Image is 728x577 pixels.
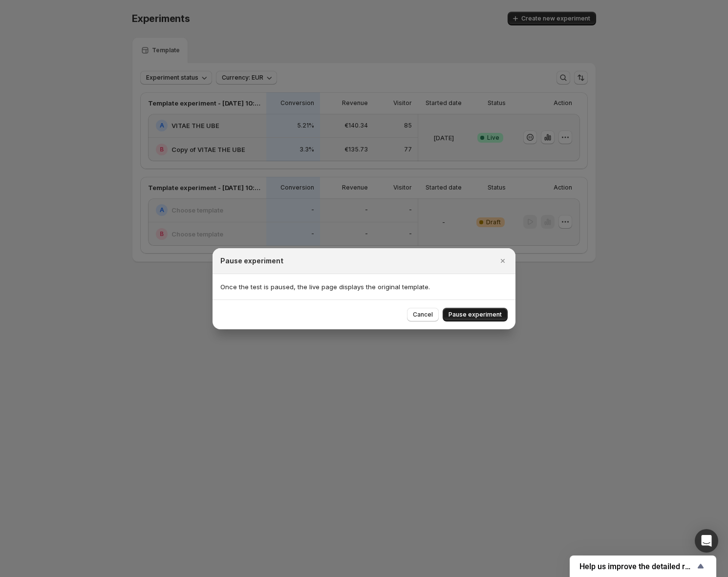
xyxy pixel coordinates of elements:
[220,282,508,292] p: Once the test is paused, the live page displays the original template.
[695,529,718,553] div: Open Intercom Messenger
[443,308,508,321] button: Pause experiment
[413,311,433,319] span: Cancel
[407,308,439,321] button: Cancel
[496,254,510,268] button: Close
[449,311,502,319] span: Pause experiment
[579,562,695,571] span: Help us improve the detailed report for A/B campaigns
[579,560,707,572] button: Show survey - Help us improve the detailed report for A/B campaigns
[220,256,283,266] h2: Pause experiment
